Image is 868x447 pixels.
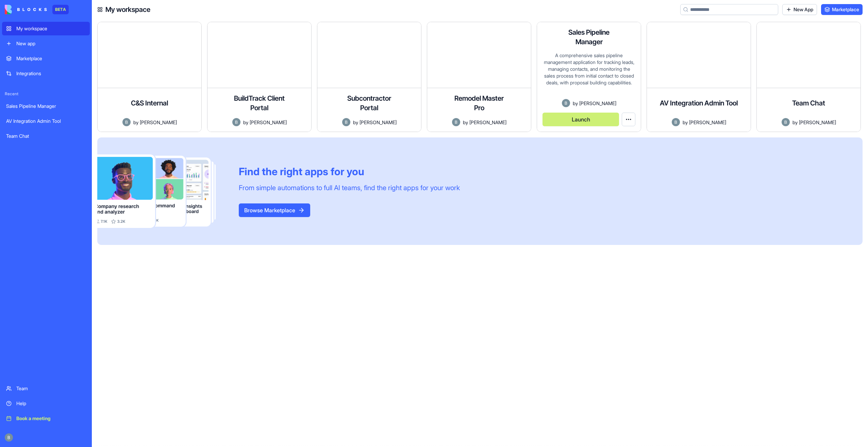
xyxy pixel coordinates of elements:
img: Avatar [232,118,240,126]
span: by [792,119,798,126]
span: by [243,119,248,126]
button: Launch [542,113,619,126]
a: Remodel Master ProAvatarby[PERSON_NAME] [427,22,531,132]
div: Sales Pipeline Manager [6,103,86,110]
h4: Subcontractor Portal [342,94,397,113]
h4: C&S Internal [131,98,168,108]
a: Book a meeting [2,412,90,425]
a: New app [2,37,90,50]
div: A comprehensive sales pipeline management application for tracking leads, managing contacts, and ... [542,52,635,99]
a: AV Integration Admin ToolAvatarby[PERSON_NAME] [647,22,751,132]
div: Integrations [16,70,86,77]
h4: Team Chat [792,98,825,108]
span: by [463,119,468,126]
span: Recent [2,91,90,97]
div: Help [16,400,86,407]
a: My workspace [2,22,90,35]
a: BuildTrack Client PortalAvatarby[PERSON_NAME] [207,22,312,132]
img: logo [5,5,47,14]
span: [PERSON_NAME] [469,119,506,126]
a: New App [782,4,817,15]
div: New app [16,40,86,47]
span: [PERSON_NAME] [250,119,287,126]
div: Team [16,385,86,392]
img: Avatar [342,118,350,126]
img: Avatar [452,118,460,126]
span: by [353,119,358,126]
div: Find the right apps for you [239,165,460,178]
button: Browse Marketplace [239,203,310,217]
span: [PERSON_NAME] [799,119,836,126]
img: Avatar [122,118,131,126]
h4: Sales Pipeline Manager [562,28,616,47]
span: [PERSON_NAME] [140,119,177,126]
span: by [573,100,578,107]
div: AV Integration Admin Tool [6,118,86,125]
img: ACg8ocIug40qN1SCXJiinWdltW7QsPxROn8ZAVDlgOtPD8eQfXIZmw=s96-c [5,433,13,442]
img: Avatar [562,99,570,107]
h4: My workspace [105,5,150,14]
a: Marketplace [2,52,90,65]
div: Team Chat [6,133,86,139]
a: Sales Pipeline ManagerA comprehensive sales pipeline management application for tracking leads, m... [537,22,641,132]
img: Avatar [782,118,790,126]
h4: BuildTrack Client Portal [232,94,287,113]
a: Marketplace [821,4,863,15]
span: by [683,119,688,126]
a: BETA [5,5,69,14]
a: Integrations [2,67,90,80]
a: Browse Marketplace [239,207,310,214]
div: Marketplace [16,55,86,62]
a: Sales Pipeline Manager [2,99,90,113]
a: AV Integration Admin Tool [2,114,90,128]
a: Help [2,397,90,410]
a: Team ChatAvatarby[PERSON_NAME] [756,22,861,132]
span: [PERSON_NAME] [689,119,726,126]
div: My workspace [16,25,86,32]
h4: AV Integration Admin Tool [660,98,738,108]
div: BETA [52,5,69,14]
a: C&S InternalAvatarby[PERSON_NAME] [97,22,202,132]
h4: Remodel Master Pro [452,94,506,113]
span: by [133,119,138,126]
span: [PERSON_NAME] [360,119,397,126]
a: Team Chat [2,129,90,143]
div: From simple automations to full AI teams, find the right apps for your work [239,183,460,193]
img: Avatar [672,118,680,126]
a: Subcontractor PortalAvatarby[PERSON_NAME] [317,22,421,132]
a: Team [2,382,90,395]
div: Book a meeting [16,415,86,422]
span: [PERSON_NAME] [579,100,616,107]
